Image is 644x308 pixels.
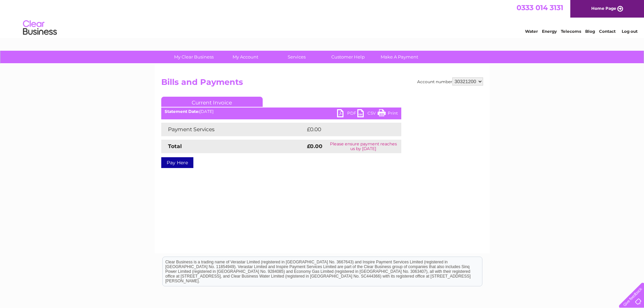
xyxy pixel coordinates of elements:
[161,97,263,107] a: Current Invoice
[163,4,482,33] div: Clear Business is a trading name of Verastar Limited (registered in [GEOGRAPHIC_DATA] No. 3667643...
[585,29,595,34] a: Blog
[23,18,57,38] img: logo.png
[161,157,193,168] a: Pay Here
[561,29,581,34] a: Telecoms
[357,109,378,119] a: CSV
[305,123,386,136] td: £0.00
[166,51,222,63] a: My Clear Business
[307,143,323,149] strong: £0.00
[161,123,305,136] td: Payment Services
[320,51,376,63] a: Customer Help
[417,77,483,86] div: Account number
[326,140,401,153] td: Please ensure payment reaches us by [DATE]
[378,109,398,119] a: Print
[622,29,638,34] a: Log out
[372,51,427,63] a: Make A Payment
[161,77,483,90] h2: Bills and Payments
[161,109,401,114] div: [DATE]
[217,51,273,63] a: My Account
[517,3,563,12] a: 0333 014 3131
[165,109,199,114] b: Statement Date:
[337,109,357,119] a: PDF
[525,29,538,34] a: Water
[168,143,182,149] strong: Total
[269,51,325,63] a: Services
[599,29,616,34] a: Contact
[542,29,557,34] a: Energy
